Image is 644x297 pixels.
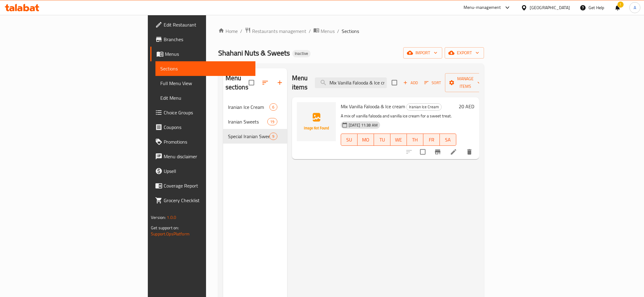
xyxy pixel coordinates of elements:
[160,94,251,102] span: Edit Menu
[450,75,481,90] span: Manage items
[390,134,407,146] button: WE
[150,178,255,193] a: Coverage Report
[164,182,251,189] span: Coverage Report
[150,17,255,32] a: Edit Restaurant
[269,103,277,111] div: items
[245,76,258,89] span: Select all sections
[401,78,420,88] span: Add item
[270,134,277,139] span: 9
[164,197,251,204] span: Grocery Checklist
[423,134,440,146] button: FR
[268,119,277,125] span: 19
[151,224,179,232] span: Get support on:
[315,77,387,88] input: search
[309,27,311,35] li: /
[218,46,290,60] span: Shahani Nuts & Sweets
[155,91,255,105] a: Edit Menu
[165,50,251,58] span: Menus
[459,102,474,111] h6: 20 AED
[223,100,287,114] div: Iranian Ice Cream6
[376,135,388,144] span: TU
[530,4,570,11] div: [GEOGRAPHIC_DATA]
[223,97,287,146] nav: Menu sections
[150,134,255,149] a: Promotions
[164,36,251,43] span: Branches
[151,213,166,221] span: Version:
[150,105,255,120] a: Choice Groups
[160,80,251,87] span: Full Menu View
[445,73,486,92] button: Manage items
[346,122,380,128] span: [DATE] 11:38 AM
[150,120,255,134] a: Coupons
[423,78,443,88] button: Sort
[403,47,442,59] button: import
[292,51,311,56] span: Inactive
[342,27,359,35] span: Sections
[272,75,287,90] button: Add section
[416,145,429,158] span: Select to update
[407,103,441,110] span: Iranian Ice Cream
[407,134,423,146] button: TH
[150,193,255,208] a: Grocery Checklist
[252,27,306,35] span: Restaurants management
[401,78,420,88] button: Add
[228,133,270,140] span: Special Iranian Sweets
[634,4,636,11] span: A
[450,49,479,57] span: export
[292,73,308,92] h2: Menu items
[270,104,277,110] span: 6
[464,4,501,11] div: Menu-management
[343,135,355,144] span: SU
[297,102,336,141] img: Mix Vanilla Falooda & Ice cream
[424,79,441,86] span: Sort
[151,230,190,238] a: Support.OpsPlatform
[164,138,251,145] span: Promotions
[450,148,457,156] a: Edit menu item
[258,75,272,90] span: Sort sections
[267,118,277,125] div: items
[167,213,176,221] span: 1.0.0
[164,153,251,160] span: Menu disclaimer
[402,79,419,86] span: Add
[341,112,456,120] p: A mix of vanilla falooda and vanilla ice cream for a sweet treat.
[462,145,477,159] button: delete
[409,135,421,144] span: TH
[164,167,251,175] span: Upsell
[420,78,445,88] span: Sort items
[164,109,251,116] span: Choice Groups
[164,21,251,28] span: Edit Restaurant
[155,61,255,76] a: Sections
[228,118,268,125] span: Iranian Sweets
[223,114,287,129] div: Iranian Sweets19
[440,134,456,146] button: SA
[426,135,437,144] span: FR
[321,27,335,35] span: Menus
[150,149,255,164] a: Menu disclaimer
[292,50,311,57] div: Inactive
[155,76,255,91] a: Full Menu View
[393,135,404,144] span: WE
[408,49,437,57] span: import
[358,134,374,146] button: MO
[228,103,270,111] span: Iranian Ice Cream
[150,164,255,178] a: Upsell
[360,135,372,144] span: MO
[388,76,401,89] span: Select section
[245,27,306,35] a: Restaurants management
[313,27,335,35] a: Menus
[341,102,405,111] span: Mix Vanilla Falooda & Ice cream
[223,129,287,144] div: Special Iranian Sweets9
[269,133,277,140] div: items
[337,27,339,35] li: /
[150,32,255,47] a: Branches
[160,65,251,72] span: Sections
[445,47,484,59] button: export
[374,134,390,146] button: TU
[218,27,484,35] nav: breadcrumb
[442,135,454,144] span: SA
[164,123,251,131] span: Coupons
